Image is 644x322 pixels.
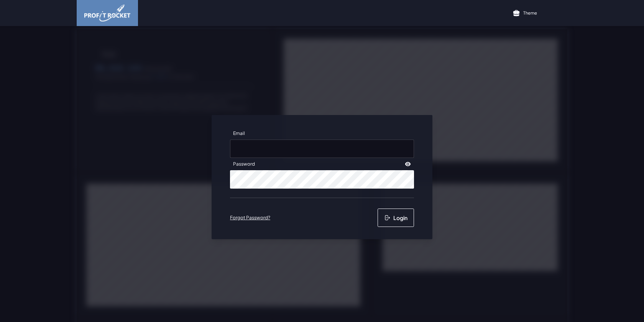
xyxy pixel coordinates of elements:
p: Theme [523,10,537,16]
button: Login [378,209,414,227]
label: Email [230,127,248,140]
a: Forgot Password? [230,215,270,221]
label: Password [230,158,258,170]
img: image [84,5,130,21]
